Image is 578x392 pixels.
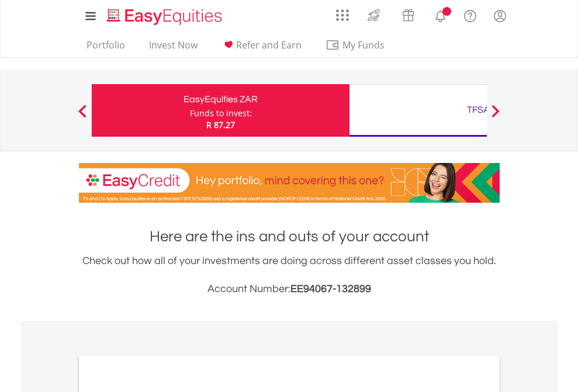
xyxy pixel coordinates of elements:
h1: Here are the ins and outs of your account [79,226,500,247]
span: R 87.27 [206,119,235,130]
div: Funds to invest: [190,107,252,119]
a: Portfolio [82,39,130,57]
a: Notifications [425,3,455,26]
a: Vouchers [391,3,425,25]
a: Invest Now [144,39,202,57]
a: FAQ's and Support [455,3,485,26]
h3: Account Number: [79,281,500,297]
span: My Funds [326,37,402,53]
img: grid-menu-icon.svg [336,9,349,22]
span: EE94067-132899 [290,283,371,294]
div: EasyEquities ZAR [99,91,342,107]
span: Refer and Earn [236,39,302,51]
div: Check out how all of your investments are doing across different asset classes you hold. [79,253,500,297]
a: Refer and Earn [217,39,306,57]
img: EasyCredit Promotion Banner [79,163,500,203]
img: thrive-v2.svg [364,6,383,25]
button: Next [484,110,507,122]
a: AppsGrid [328,3,357,22]
button: Previous [71,110,94,122]
a: My Profile [485,3,515,29]
img: EasyEquities_Logo.png [105,7,227,26]
img: vouchers-v2.svg [399,6,418,25]
a: Home page [102,3,227,26]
